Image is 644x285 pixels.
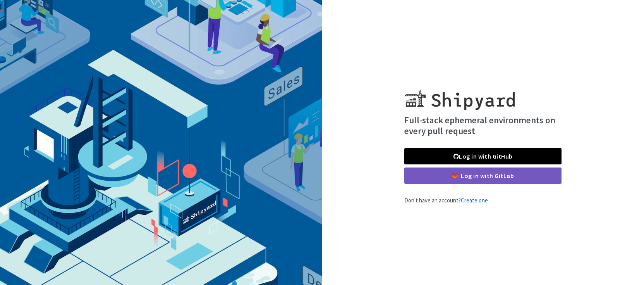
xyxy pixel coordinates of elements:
a: Log in with GitHub [404,148,562,164]
span: Don't have an account? [404,197,488,204]
a: Create one [461,197,488,204]
h4: Full-stack ephemeral environments on every pull request [404,115,562,136]
a: Log in with GitLab [404,168,562,184]
img: Shipyard logo [404,80,515,110]
img: gitlab-color.svg [452,173,458,179]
